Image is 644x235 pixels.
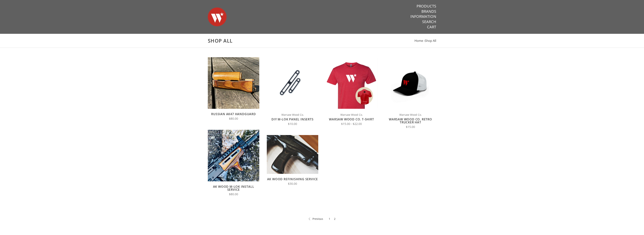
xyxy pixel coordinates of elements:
[329,217,330,221] a: 1
[326,113,377,117] span: Warsaw Wood Co.
[208,38,436,44] h1: Shop All
[267,57,318,109] img: DIY M-LOK Panel Inserts
[425,39,436,43] a: Shop All
[271,117,313,121] a: DIY M-LOK Panel Inserts
[410,14,436,19] a: Information
[208,57,259,109] img: Russian AK47 Handguard
[385,113,436,117] span: Warsaw Wood Co.
[389,117,432,124] a: Warsaw Wood Co. Retro Trucker Hat
[341,122,362,126] span: $15.00 - $22.00
[422,19,436,24] a: Search
[211,112,256,116] a: Russian AK47 Handguard
[267,177,318,181] a: AK Wood Refinishing Service
[288,122,297,126] span: $10.00
[424,38,436,43] li: ›
[208,130,259,181] img: AK Wood M-LOK Install Service
[417,4,436,9] a: Products
[385,57,436,109] img: Warsaw Wood Co. Retro Trucker Hat
[267,135,318,174] img: AK Wood Refinishing Service
[213,185,254,192] a: AK Wood M-LOK Install Service
[288,182,297,186] span: $30.00
[326,57,377,109] img: Warsaw Wood Co. T-Shirt
[334,217,335,221] a: 2
[309,217,323,221] a: Previous
[267,113,318,117] span: Warsaw Wood Co.
[229,192,238,196] span: $80.00
[427,25,436,29] a: Cart
[208,4,227,30] img: Warsaw Wood Co.
[406,125,415,129] span: $15.00
[421,9,436,14] a: Brands
[414,39,423,43] a: Home
[229,117,238,121] span: $80.00
[329,117,374,121] a: Warsaw Wood Co. T-Shirt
